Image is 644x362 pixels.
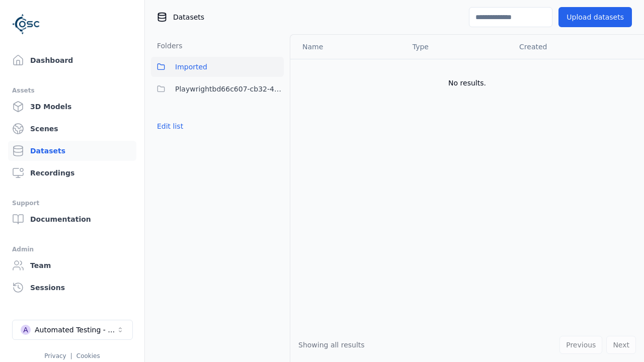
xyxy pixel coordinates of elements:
[21,325,31,335] div: A
[70,352,72,359] span: |
[558,7,632,27] button: Upload datasets
[8,278,136,298] a: Sessions
[173,12,204,22] span: Datasets
[8,141,136,161] a: Datasets
[8,50,136,70] a: Dashboard
[511,35,628,59] th: Created
[8,119,136,139] a: Scenes
[8,163,136,183] a: Recordings
[12,243,132,255] div: Admin
[298,341,365,349] span: Showing all results
[175,61,207,73] span: Imported
[8,209,136,229] a: Documentation
[290,35,405,59] th: Name
[76,352,100,359] a: Cookies
[151,41,183,51] h3: Folders
[35,325,116,335] div: Automated Testing - Playwright
[151,57,284,77] button: Imported
[12,84,132,97] div: Assets
[175,83,284,95] span: Playwrightbd66c607-cb32-410a-b9da-ebe48352023b
[290,59,644,107] td: No results.
[44,352,66,359] a: Privacy
[12,10,40,38] img: Logo
[12,197,132,209] div: Support
[405,35,511,59] th: Type
[151,117,189,135] button: Edit list
[8,255,136,276] a: Team
[8,97,136,117] a: 3D Models
[12,320,133,340] button: Select a workspace
[151,79,284,99] button: Playwrightbd66c607-cb32-410a-b9da-ebe48352023b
